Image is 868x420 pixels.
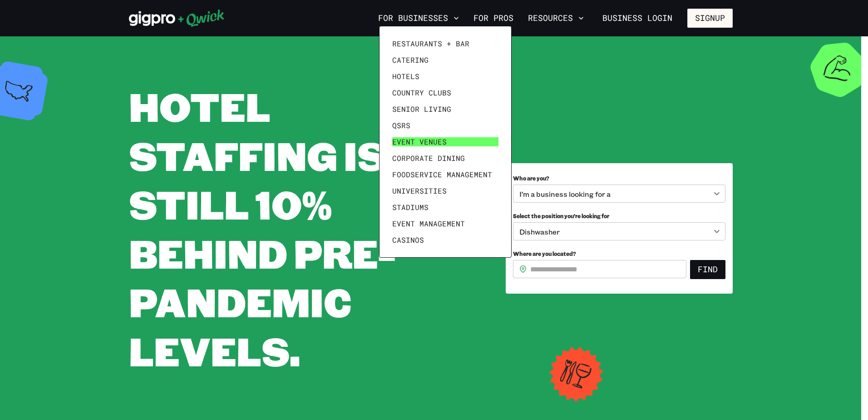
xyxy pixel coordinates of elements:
span: Foodservice Management [392,170,492,179]
span: Hotels [392,72,419,81]
span: Restaurants + Bar [392,39,469,48]
span: Corporate Dining [392,154,465,163]
span: Casinos [392,235,424,245]
span: Catering [392,55,429,65]
span: Stadiums [392,203,429,212]
span: QSRs [392,121,410,130]
span: Universities [392,186,447,195]
span: Senior Living [392,105,451,114]
span: Event Management [392,219,465,228]
span: Country Clubs [392,88,451,97]
span: Event Venues [392,137,447,146]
